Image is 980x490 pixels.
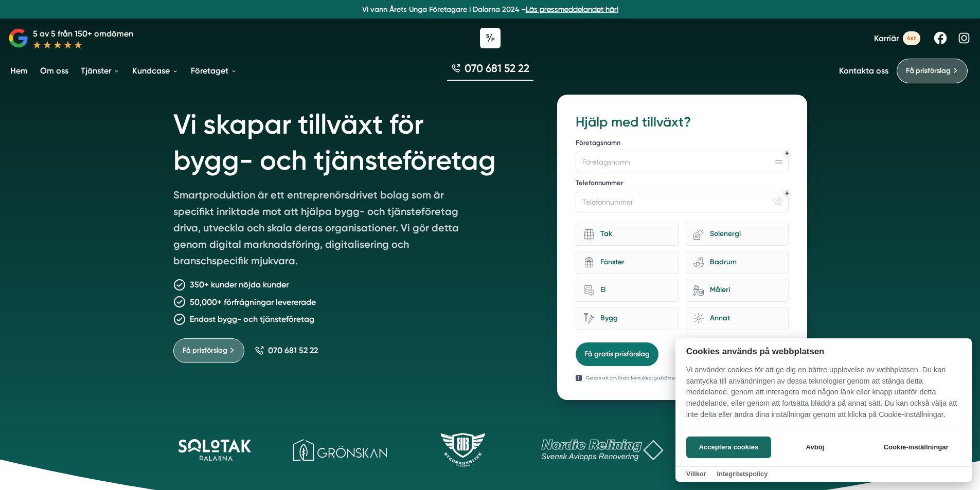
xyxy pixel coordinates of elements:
button: Cookie-inställningar [871,437,961,458]
h2: Cookies används på webbplatsen [675,347,972,356]
button: Avböj [774,437,856,458]
button: Acceptera cookies [686,437,771,458]
a: Integritetspolicy [717,470,768,478]
a: Villkor [686,470,706,478]
p: Vi använder cookies för att ge dig en bättre upplevelse av webbplatsen. Du kan samtycka till anvä... [675,365,972,427]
